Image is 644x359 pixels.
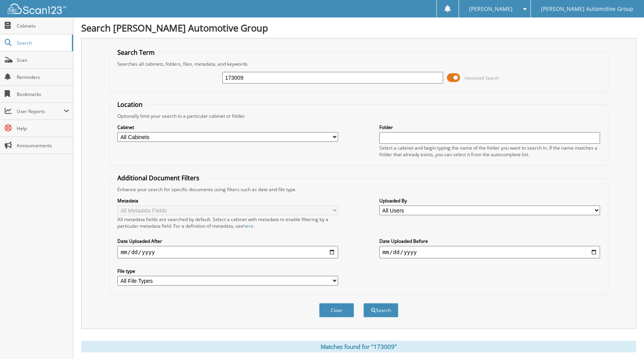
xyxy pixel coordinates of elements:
[469,7,513,11] span: [PERSON_NAME]
[17,23,69,29] span: Cabinets
[117,124,338,131] label: Cabinet
[17,125,69,132] span: Help
[379,246,600,258] input: end
[379,238,600,244] label: Date Uploaded Before
[379,124,600,131] label: Folder
[117,197,338,204] label: Metadata
[17,108,64,115] span: User Reports
[113,100,147,109] legend: Location
[379,197,600,204] label: Uploaded By
[117,246,338,258] input: start
[113,61,604,67] div: Searches all cabinets, folders, files, metadata, and keywords
[17,57,69,63] span: Scan
[17,142,69,149] span: Announcements
[113,113,604,119] div: Optionally limit your search to a particular cabinet or folder
[363,303,398,317] button: Search
[113,174,203,182] legend: Additional Document Filters
[17,91,69,98] span: Bookmarks
[113,186,604,193] div: Enhance your search for specific documents using filters such as date and file type.
[117,238,338,244] label: Date Uploaded After
[117,216,338,229] div: All metadata fields are searched by default. Select a cabinet with metadata to enable filtering b...
[319,303,354,317] button: Clear
[243,223,253,229] a: here
[8,3,66,14] img: scan123-logo-white.svg
[17,40,68,46] span: Search
[379,145,600,158] div: Select a cabinet and begin typing the name of the folder you want to search in. If the name match...
[541,7,634,11] span: [PERSON_NAME] Automotive Group
[117,268,338,274] label: File type
[464,75,499,81] span: Advanced Search
[81,21,636,34] h1: Search [PERSON_NAME] Automotive Group
[81,341,636,352] div: Matches found for "173009"
[17,74,69,80] span: Reminders
[113,48,159,57] legend: Search Term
